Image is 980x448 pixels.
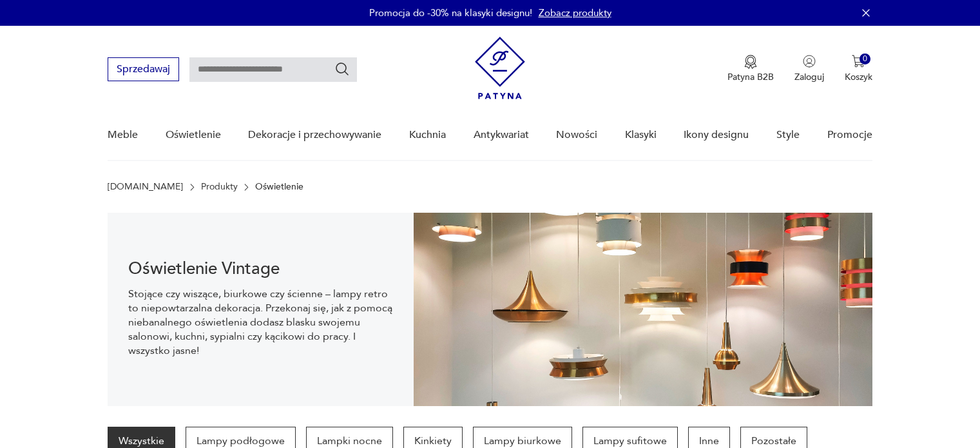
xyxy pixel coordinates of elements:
a: Promocje [827,110,872,160]
p: Promocja do -30% na klasyki designu! [369,6,532,19]
p: Oświetlenie [255,182,303,192]
img: Oświetlenie [414,213,872,406]
p: Patyna B2B [727,71,774,83]
button: 0Koszyk [845,55,872,83]
a: Meble [108,110,138,160]
img: Ikona koszyka [852,55,865,68]
a: Sprzedawaj [108,66,179,75]
a: Dekoracje i przechowywanie [248,110,381,160]
a: Kuchnia [409,110,446,160]
a: Zobacz produkty [539,6,611,19]
a: [DOMAIN_NAME] [108,182,183,192]
button: Sprzedawaj [108,57,179,81]
button: Patyna B2B [727,55,774,83]
h1: Oświetlenie Vintage [128,261,393,277]
button: Zaloguj [794,55,824,83]
img: Ikona medalu [744,55,757,69]
p: Stojące czy wiszące, biurkowe czy ścienne – lampy retro to niepowtarzalna dekoracja. Przekonaj si... [128,287,393,358]
a: Nowości [556,110,597,160]
a: Antykwariat [474,110,529,160]
img: Patyna - sklep z meblami i dekoracjami vintage [475,37,525,99]
a: Klasyki [625,110,657,160]
a: Produkty [201,182,238,192]
a: Style [776,110,800,160]
button: Szukaj [334,61,350,77]
a: Ikony designu [684,110,749,160]
a: Oświetlenie [166,110,221,160]
p: Zaloguj [794,71,824,83]
a: Ikona medaluPatyna B2B [727,55,774,83]
div: 0 [860,54,870,64]
p: Koszyk [845,71,872,83]
img: Ikonka użytkownika [803,55,816,68]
